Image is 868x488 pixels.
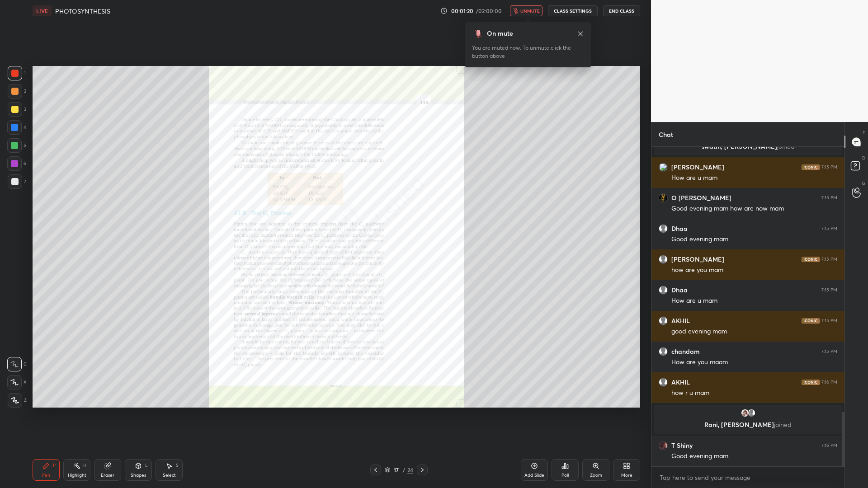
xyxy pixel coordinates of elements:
div: Eraser [101,473,114,478]
img: iconic-dark.1390631f.png [802,257,820,262]
h6: T Shiny [671,441,693,450]
div: You are muted now. To unmute click the button above [472,44,584,60]
div: 4 [7,120,26,135]
div: 2 [8,84,26,99]
div: More [621,473,632,478]
div: H [83,463,86,468]
div: 1 [8,66,26,80]
div: Zoom [590,473,602,478]
h6: O [PERSON_NAME] [671,194,731,202]
button: CLASS SETTINGS [548,5,598,16]
p: Chat [651,122,680,146]
div: 7:15 PM [821,349,837,354]
div: grid [651,147,844,466]
div: 7:15 PM [821,164,837,170]
div: Good evening mam how are now mam [671,204,837,213]
img: iconic-dark.1390631f.png [802,164,820,170]
p: Rani, [PERSON_NAME] [659,421,837,428]
div: X [7,375,27,389]
h6: Dhaa [671,286,688,294]
div: Select [163,473,176,478]
div: LIVE [33,5,52,16]
div: 6 [7,156,26,171]
div: L [145,463,148,468]
div: 7:15 PM [821,318,837,324]
div: how r u mam [671,389,837,398]
img: 3 [659,163,668,172]
h4: PHOTOSYNTHESIS [55,7,110,15]
div: Good evening mam [671,452,837,461]
div: On mute [487,29,513,38]
div: 7 [8,174,26,189]
div: / [403,467,406,473]
div: S [176,463,179,468]
div: 24 [407,466,413,474]
div: 7:15 PM [821,195,837,201]
div: how are you mam [671,266,837,275]
div: 5 [7,138,26,153]
div: 7:16 PM [821,380,837,385]
div: How are you maam [671,358,837,367]
img: e8bf64d171724688bb285ab6ea845b7e.jpg [659,193,668,202]
img: default.png [659,316,668,325]
img: default.png [659,286,668,295]
div: How are u mam [671,296,837,305]
p: swathi, [PERSON_NAME] [659,143,837,150]
img: default.png [659,347,668,356]
div: 7:15 PM [821,287,837,293]
div: 7:15 PM [821,257,837,262]
div: Z [8,393,27,408]
h6: [PERSON_NAME] [671,255,724,263]
img: default.png [659,255,668,264]
img: default.png [659,224,668,233]
p: G [862,180,865,187]
h6: [PERSON_NAME] [671,163,724,171]
div: Poll [561,473,569,478]
div: C [7,357,27,371]
div: 17 [392,467,401,473]
div: Pen [42,473,50,478]
h6: AKHIL [671,378,690,386]
div: 7:15 PM [821,226,837,231]
div: 7:16 PM [821,443,837,448]
div: 3 [8,102,26,117]
button: End Class [603,5,640,16]
h6: Dhaa [671,225,688,233]
span: joined [774,420,792,429]
img: ea4645571d7c450fa7cf51ae4e48f29e.jpg [741,408,750,418]
p: T [863,129,865,136]
div: Shapes [131,473,146,478]
h6: chandam [671,347,700,356]
h6: AKHIL [671,317,690,325]
img: default.png [747,408,756,418]
div: Highlight [68,473,86,478]
img: default.png [659,378,668,387]
div: Good evening mam [671,235,837,244]
img: iconic-dark.1390631f.png [802,380,820,385]
div: Add Slide [524,473,544,478]
div: P [53,463,56,468]
p: D [862,155,865,161]
img: 30dfe1cb5b554c25827f537415bf21f5.jpg [659,441,668,450]
div: How are u mam [671,174,837,183]
button: unmute [510,5,542,16]
span: unmute [520,8,540,14]
div: good evening mam [671,327,837,336]
img: iconic-dark.1390631f.png [802,318,820,324]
